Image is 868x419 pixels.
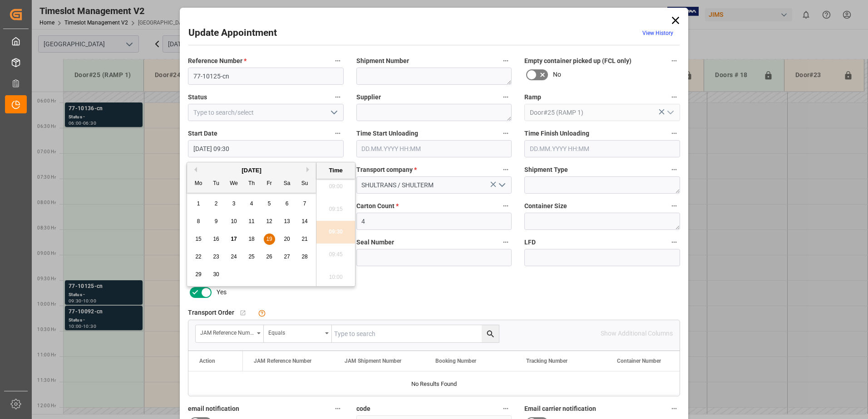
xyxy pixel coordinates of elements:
div: [DATE] [187,166,316,175]
span: 13 [284,218,290,224]
div: Time [319,166,353,175]
span: Ramp [524,93,541,102]
span: 11 [248,218,254,224]
span: Shipment Number [356,56,409,66]
span: 10 [231,218,237,224]
div: Choose Thursday, September 11th, 2025 [246,216,257,227]
span: Yes [217,287,227,297]
span: JAM Shipment Number [345,358,401,364]
span: 4 [250,200,253,207]
span: 18 [248,236,254,242]
span: 27 [284,253,290,260]
button: Shipment Number [500,55,512,67]
button: email notification [332,403,344,414]
span: code [356,404,370,414]
span: 21 [301,236,307,242]
span: Status [188,93,207,102]
button: Status [332,91,344,103]
button: Seal Number [500,236,512,248]
button: Email carrier notification [668,403,680,414]
button: Shipment Type [668,164,680,175]
span: Shipment Type [524,165,568,175]
div: Th [246,178,257,190]
input: DD.MM.YYYY HH:MM [356,140,512,157]
span: Seal Number [356,238,394,247]
input: DD.MM.YYYY HH:MM [524,140,680,157]
div: Choose Saturday, September 6th, 2025 [281,198,293,209]
button: Container Size [668,200,680,212]
span: 29 [195,271,201,278]
span: 16 [213,236,219,242]
span: 7 [303,200,306,207]
div: Action [199,358,215,364]
span: 5 [268,200,271,207]
span: Container Number [617,358,661,364]
div: Su [299,178,311,190]
span: Supplier [356,93,381,102]
button: Time Start Unloading [500,127,512,139]
div: Choose Tuesday, September 30th, 2025 [211,269,222,280]
button: code [500,403,512,414]
div: Choose Friday, September 26th, 2025 [264,251,275,263]
span: 20 [284,236,290,242]
span: 23 [213,253,219,260]
span: 2 [215,200,218,207]
div: Choose Monday, September 8th, 2025 [193,216,204,227]
button: open menu [495,178,508,192]
span: LFD [524,238,536,247]
div: Fr [264,178,275,190]
h2: Update Appointment [188,26,277,40]
span: 19 [266,236,272,242]
div: Tu [211,178,222,190]
input: Type to search/select [524,104,680,121]
span: 1 [197,200,200,207]
div: We [228,178,240,190]
span: 25 [248,253,254,260]
div: Choose Sunday, September 7th, 2025 [299,198,311,209]
div: JAM Reference Number [200,326,254,337]
button: open menu [663,106,676,120]
div: Equals [268,326,322,337]
div: Choose Tuesday, September 2nd, 2025 [211,198,222,209]
div: Choose Sunday, September 28th, 2025 [299,251,311,263]
input: DD.MM.YYYY HH:MM [188,140,344,157]
div: Choose Tuesday, September 9th, 2025 [211,216,222,227]
span: Carton Count [356,201,399,211]
span: Booking Number [435,358,476,364]
span: 14 [301,218,307,224]
div: Choose Wednesday, September 24th, 2025 [228,251,240,263]
button: Carton Count * [500,200,512,212]
div: Choose Thursday, September 25th, 2025 [246,251,257,263]
div: Sa [281,178,293,190]
div: Choose Saturday, September 27th, 2025 [281,251,293,263]
span: email notification [188,404,239,414]
div: Choose Wednesday, September 17th, 2025 [228,234,240,245]
span: 30 [213,271,219,278]
div: Choose Thursday, September 18th, 2025 [246,234,257,245]
span: 3 [232,200,236,207]
span: Email carrier notification [524,404,596,414]
span: Tracking Number [526,358,567,364]
div: Choose Tuesday, September 16th, 2025 [211,234,222,245]
span: JAM Reference Number [254,358,311,364]
span: 28 [301,253,307,260]
span: 15 [195,236,201,242]
span: 9 [215,218,218,224]
div: Choose Wednesday, September 3rd, 2025 [228,198,240,209]
div: Choose Sunday, September 21st, 2025 [299,234,311,245]
button: search button [482,325,499,342]
div: Choose Saturday, September 13th, 2025 [281,216,293,227]
span: 26 [266,253,272,260]
button: Time Finish Unloading [668,127,680,139]
button: Empty container picked up (FCL only) [668,55,680,67]
div: Choose Saturday, September 20th, 2025 [281,234,293,245]
div: Mo [193,178,204,190]
span: Reference Number [188,56,247,66]
span: No [553,70,561,79]
span: 12 [266,218,272,224]
span: Empty container picked up (FCL only) [524,56,631,66]
div: Choose Wednesday, September 10th, 2025 [228,216,240,227]
div: Choose Monday, September 22nd, 2025 [193,251,204,263]
a: View History [642,30,673,36]
button: Previous Month [192,167,197,172]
